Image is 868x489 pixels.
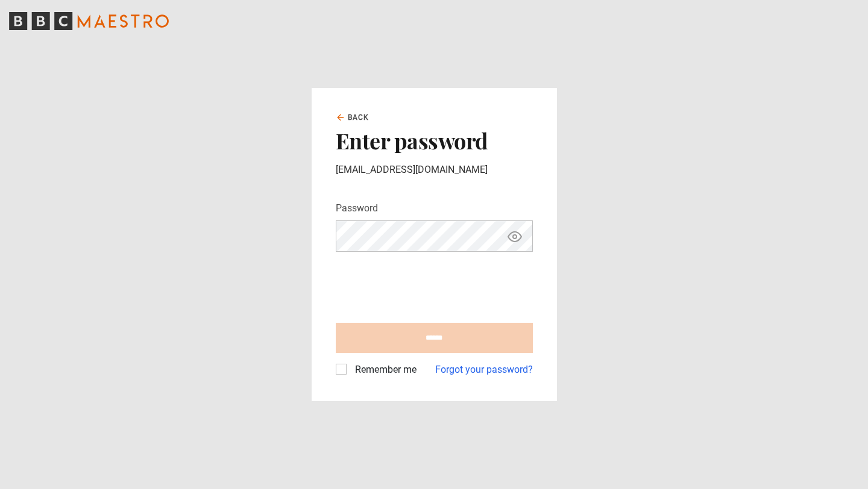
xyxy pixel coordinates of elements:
h2: Enter password [336,128,533,153]
a: Forgot your password? [435,363,533,377]
svg: BBC Maestro [9,12,169,30]
a: Back [336,112,370,123]
span: Back [348,112,370,123]
iframe: reCAPTCHA [336,261,519,308]
label: Remember me [350,363,417,377]
p: [EMAIL_ADDRESS][DOMAIN_NAME] [336,163,533,177]
label: Password [336,201,378,216]
button: Show password [505,226,525,247]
